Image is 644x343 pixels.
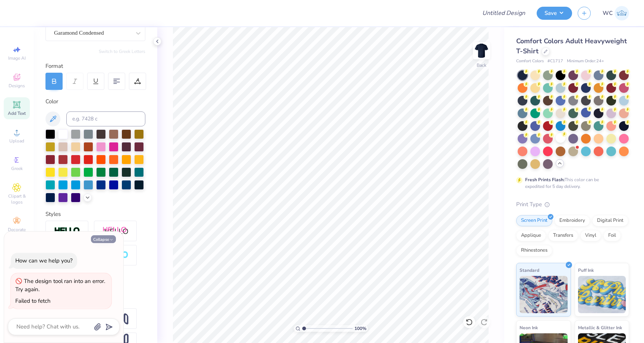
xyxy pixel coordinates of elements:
img: Shadow [102,226,129,236]
div: How can we help you? [15,257,73,264]
span: Standard [520,266,539,274]
span: Clipart & logos [4,193,30,205]
span: # C1717 [547,58,563,64]
div: Digital Print [592,215,628,226]
span: Neon Ink [520,324,538,331]
span: Greek [11,166,23,171]
div: Color [45,97,145,106]
div: Failed to fetch [15,297,51,305]
button: Collapse [91,235,116,243]
span: Comfort Colors Adult Heavyweight T-Shirt [516,37,627,56]
div: Foil [603,230,621,241]
span: Comfort Colors [516,58,544,64]
img: Back [474,43,489,58]
button: Save [537,7,572,20]
div: Applique [516,230,546,241]
a: WC [603,6,629,21]
div: Print Type [516,200,629,209]
div: Format [45,62,146,70]
div: Rhinestones [516,245,552,256]
span: Image AI [8,55,26,61]
span: Designs [9,83,25,89]
span: Minimum Order: 24 + [567,58,604,64]
input: e.g. 7428 c [66,111,145,126]
button: Switch to Greek Letters [99,48,145,54]
div: Vinyl [580,230,601,241]
span: Puff Ink [578,266,594,274]
div: Transfers [548,230,578,241]
span: Add Text [8,110,26,116]
div: Back [477,62,486,69]
img: Wesley Chan [615,6,629,21]
span: Metallic & Glitter Ink [578,324,622,331]
div: Embroidery [555,215,590,226]
img: Stroke [54,227,80,235]
div: Screen Print [516,215,552,226]
span: 100 % [354,325,366,332]
span: WC [603,9,613,18]
strong: Fresh Prints Flash: [525,177,565,183]
input: Untitled Design [476,6,531,21]
img: Standard [520,276,568,313]
div: Styles [45,210,145,218]
span: Upload [9,138,24,144]
div: This color can be expedited for 5 day delivery. [525,176,617,190]
img: Puff Ink [578,276,626,313]
div: The design tool ran into an error. Try again. [15,277,105,293]
span: Decorate [8,227,26,233]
